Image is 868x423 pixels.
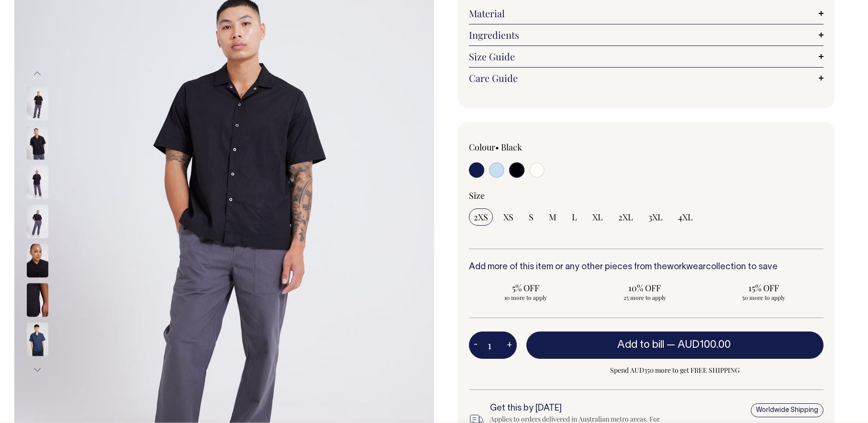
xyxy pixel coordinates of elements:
[593,282,697,294] span: 10% OFF
[474,211,488,223] span: 2XS
[529,211,534,223] span: S
[469,208,493,226] input: 2XS
[469,51,823,62] a: Size Guide
[27,284,48,317] img: black
[469,336,482,355] button: -
[524,208,538,226] input: S
[648,211,663,223] span: 3XL
[27,244,48,278] img: black
[593,294,697,301] span: 25 more to apply
[707,279,821,304] input: 15% OFF 50 more to apply
[667,340,733,350] span: —
[613,208,638,226] input: 2XL
[495,141,499,153] span: •
[30,359,45,381] button: Next
[474,282,578,294] span: 5% OFF
[712,294,816,301] span: 50 more to apply
[490,404,663,413] h6: Get this by [DATE]
[644,208,668,226] input: 3XL
[592,211,603,223] span: XL
[474,294,578,301] span: 10 more to apply
[618,211,633,223] span: 2XL
[617,340,664,350] span: Add to bill
[27,166,48,199] img: black
[469,279,582,304] input: 5% OFF 10 more to apply
[469,29,823,41] a: Ingredients
[712,282,816,294] span: 15% OFF
[567,208,582,226] input: L
[667,263,706,271] a: workwear
[503,211,513,223] span: XS
[27,87,48,121] img: black
[27,323,48,356] img: dark-navy
[588,279,701,304] input: 10% OFF 25 more to apply
[502,336,517,355] button: +
[678,211,693,223] span: 4XL
[526,365,823,376] span: Spend AUD350 more to get FREE SHIPPING
[673,208,698,226] input: 4XL
[544,208,561,226] input: M
[469,141,611,153] div: Colour
[30,63,45,84] button: Previous
[678,340,731,350] span: AUD100.00
[501,141,522,153] label: Black
[469,263,823,272] h6: Add more of this item or any other pieces from the collection to save
[27,205,48,239] img: black
[549,211,556,223] span: M
[499,208,518,226] input: XS
[526,332,823,358] button: Add to bill —AUD100.00
[572,211,577,223] span: L
[469,190,823,201] div: Size
[588,208,608,226] input: XL
[469,8,823,19] a: Material
[27,126,48,160] img: black
[469,72,823,84] a: Care Guide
